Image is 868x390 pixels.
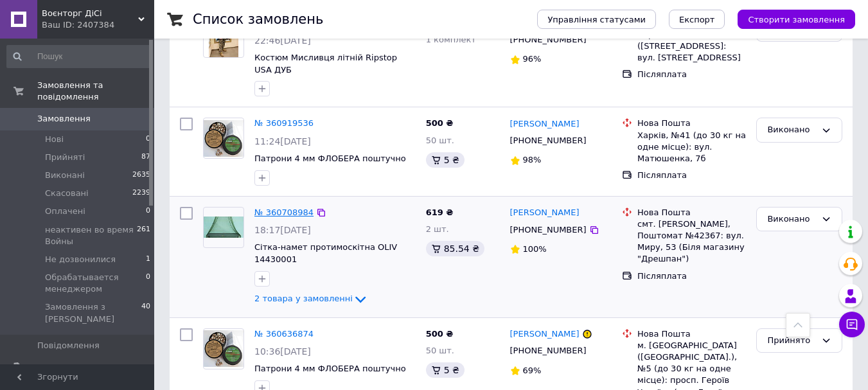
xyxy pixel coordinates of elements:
[508,132,589,149] div: [PHONE_NUMBER]
[146,254,150,265] span: 1
[37,113,91,125] span: Замовлення
[679,15,715,24] span: Експорт
[37,340,100,351] span: Повідомлення
[254,136,311,146] span: 11:24[DATE]
[254,294,353,303] span: 2 товара у замовленні
[537,10,656,29] button: Управління статусами
[254,35,311,46] span: 22:46[DATE]
[426,362,465,378] div: 5 ₴
[6,45,152,68] input: Пошук
[508,222,589,238] div: [PHONE_NUMBER]
[254,154,406,163] a: Патрони 4 мм ФЛОБЕРА поштучно
[767,213,816,226] div: Виконано
[45,254,116,265] span: Не дозвонилися
[137,224,150,247] span: 261
[523,366,542,375] span: 69%
[254,346,311,357] span: 10:36[DATE]
[637,29,746,64] div: Борщів ([STREET_ADDRESS]: вул. [STREET_ADDRESS]
[45,272,146,295] span: Обрабатывается менеджером
[45,152,85,163] span: Прийняті
[767,123,816,137] div: Виконано
[426,35,476,44] span: 1 комплект
[508,342,589,359] div: [PHONE_NUMBER]
[204,217,244,238] img: Фото товару
[254,208,314,217] a: № 360708984
[725,14,855,24] a: Створити замовлення
[637,328,746,340] div: Нова Пошта
[132,188,150,199] span: 2239
[637,170,746,181] div: Післяплата
[254,225,311,235] span: 18:17[DATE]
[426,118,454,128] span: 500 ₴
[547,15,646,24] span: Управління статусами
[426,346,454,355] span: 50 шт.
[254,242,397,264] a: Сітка-намет протимоскітна OLIV 14430001
[203,328,244,369] a: Фото товару
[426,152,465,168] div: 5 ₴
[254,329,314,339] a: № 360636874
[426,208,454,217] span: 619 ₴
[254,294,368,303] a: 2 товара у замовленні
[42,19,154,31] div: Ваш ID: 2407384
[146,206,150,217] span: 0
[37,80,154,103] span: Замовлення та повідомлення
[132,170,150,181] span: 2635
[37,362,119,373] span: Товари та послуги
[637,130,746,165] div: Харків, №41 (до 30 кг на одне місце): вул. Матюшенка, 7б
[45,301,141,324] span: Замовлення з [PERSON_NAME]
[508,31,589,48] div: [PHONE_NUMBER]
[146,134,150,145] span: 0
[45,224,137,247] span: неактивен во время Войны
[767,334,816,348] div: Прийнято
[146,272,150,295] span: 0
[203,207,244,248] a: Фото товару
[738,10,855,29] button: Створити замовлення
[204,120,244,157] img: Фото товару
[523,155,542,164] span: 98%
[141,301,150,324] span: 40
[523,244,547,254] span: 100%
[510,328,580,341] a: [PERSON_NAME]
[203,118,244,159] a: Фото товару
[637,118,746,129] div: Нова Пошта
[523,54,542,64] span: 96%
[426,136,454,145] span: 50 шт.
[45,170,85,181] span: Виконані
[637,69,746,80] div: Післяплата
[510,207,580,219] a: [PERSON_NAME]
[637,207,746,218] div: Нова Пошта
[426,224,449,234] span: 2 шт.
[839,312,865,337] button: Чат з покупцем
[748,15,845,24] span: Створити замовлення
[141,152,150,163] span: 87
[637,270,746,282] div: Післяплата
[510,118,580,130] a: [PERSON_NAME]
[45,206,85,217] span: Оплачені
[254,118,314,128] a: № 360919536
[45,134,64,145] span: Нові
[45,188,89,199] span: Скасовані
[254,53,397,75] a: Костюм Мисливця літній Ripstop USA ДУБ
[426,241,484,256] div: 85.54 ₴
[426,329,454,339] span: 500 ₴
[669,10,725,29] button: Експорт
[42,8,138,19] span: Воєнторг ДіСі
[637,218,746,265] div: смт. [PERSON_NAME], Поштомат №42367: вул. Миру, 53 (Біля магазину "Дрешпан")
[193,12,323,27] h1: Список замовлень
[254,364,406,373] a: Патрони 4 мм ФЛОБЕРА поштучно
[204,330,244,367] img: Фото товару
